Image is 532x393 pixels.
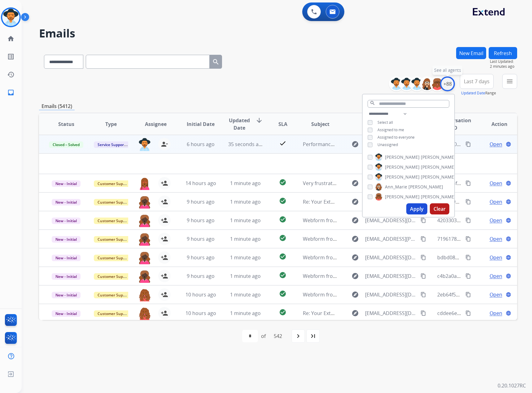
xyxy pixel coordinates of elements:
[506,78,513,85] mat-icon: menu
[161,254,168,261] mat-icon: person_add
[460,74,494,89] button: Last 7 days
[351,291,359,298] mat-icon: explore
[138,233,151,246] img: agent-avatar
[365,254,417,261] span: [EMAIL_ADDRESS][DOMAIN_NAME]
[351,179,359,187] mat-icon: explore
[490,198,502,205] span: Open
[440,76,455,91] div: +88
[138,177,151,190] img: agent-avatar
[351,254,359,261] mat-icon: explore
[230,180,261,187] span: 1 minute ago
[498,382,526,389] p: 0.20.1027RC
[94,292,134,298] span: Customer Support
[94,141,129,148] span: Service Support
[385,154,420,160] span: [PERSON_NAME]
[230,291,261,298] span: 1 minute ago
[377,127,404,132] span: Assigned to me
[303,273,443,279] span: Webform from [EMAIL_ADDRESS][DOMAIN_NAME] on [DATE]
[365,217,417,224] span: [EMAIL_ADDRESS][DOMAIN_NAME]
[49,141,83,148] span: Closed – Solved
[187,198,215,205] span: 9 hours ago
[52,236,81,243] span: New - Initial
[506,180,511,186] mat-icon: language
[138,270,151,283] img: agent-avatar
[490,140,502,148] span: Open
[279,197,286,205] mat-icon: check_circle
[7,53,15,60] mat-icon: list_alt
[465,199,471,205] mat-icon: content_copy
[421,292,426,297] mat-icon: content_copy
[465,310,471,316] mat-icon: content_copy
[279,234,286,242] mat-icon: check_circle
[279,216,286,223] mat-icon: check_circle
[228,141,264,148] span: 35 seconds ago
[464,80,490,83] span: Last 7 days
[506,199,511,205] mat-icon: language
[421,164,456,170] span: [PERSON_NAME]
[465,292,471,297] mat-icon: content_copy
[185,310,216,317] span: 10 hours ago
[7,89,15,96] mat-icon: inbox
[94,236,134,243] span: Customer Support
[161,198,168,205] mat-icon: person_add
[365,291,417,298] span: [EMAIL_ADDRESS][DOMAIN_NAME]
[187,217,215,224] span: 9 hours ago
[303,180,371,187] span: Very frustrated CJ Pony claim
[421,218,426,223] mat-icon: content_copy
[2,9,20,26] img: avatar
[303,198,382,205] span: Re: Your Extend claim is approved
[187,141,215,148] span: 6 hours ago
[490,272,502,280] span: Open
[94,310,134,317] span: Customer Support
[465,255,471,260] mat-icon: content_copy
[465,218,471,223] mat-icon: content_copy
[421,194,456,200] span: [PERSON_NAME]
[161,217,168,224] mat-icon: person_add
[212,58,220,66] mat-icon: search
[278,120,287,128] span: SLA
[161,140,168,148] mat-icon: person_remove
[138,138,151,151] img: agent-avatar
[434,67,461,73] span: See all agents
[490,217,502,224] span: Open
[303,254,443,261] span: Webform from [EMAIL_ADDRESS][DOMAIN_NAME] on [DATE]
[228,117,251,132] span: Updated Date
[230,273,261,279] span: 1 minute ago
[279,271,286,279] mat-icon: check_circle
[161,235,168,243] mat-icon: person_add
[303,310,395,317] span: Re: Your Extend claim is being reviewed
[161,291,168,298] mat-icon: person_add
[230,254,261,261] span: 1 minute ago
[351,272,359,280] mat-icon: explore
[138,288,151,301] img: agent-avatar
[52,273,81,280] span: New - Initial
[145,120,167,128] span: Assignee
[294,332,302,340] mat-icon: navigate_next
[161,179,168,187] mat-icon: person_add
[421,174,456,180] span: [PERSON_NAME]
[421,310,426,316] mat-icon: content_copy
[377,120,393,125] span: Select all
[94,273,134,280] span: Customer Support
[506,310,511,316] mat-icon: language
[421,236,426,242] mat-icon: content_copy
[303,235,482,242] span: Webform from [EMAIL_ADDRESS][PERSON_NAME][DOMAIN_NAME] on [DATE]
[187,254,215,261] span: 9 hours ago
[52,310,81,317] span: New - Initial
[408,184,443,190] span: [PERSON_NAME]
[490,179,502,187] span: Open
[185,291,216,298] span: 10 hours ago
[230,217,261,224] span: 1 minute ago
[377,142,398,147] span: Unassigned
[385,164,420,170] span: [PERSON_NAME]
[461,90,496,96] span: Range
[52,255,81,261] span: New - Initial
[138,196,151,209] img: agent-avatar
[351,140,359,148] mat-icon: explore
[421,154,456,160] span: [PERSON_NAME]
[385,184,407,190] span: Ann_Marie
[138,214,151,227] img: agent-avatar
[465,141,471,147] mat-icon: content_copy
[370,100,375,106] mat-icon: search
[365,272,417,280] span: [EMAIL_ADDRESS][DOMAIN_NAME]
